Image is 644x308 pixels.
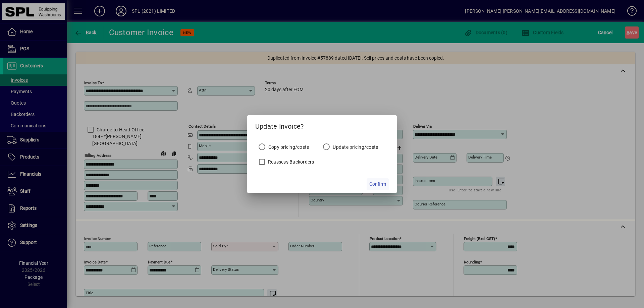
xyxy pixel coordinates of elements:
button: Confirm [367,178,389,190]
span: Confirm [369,181,386,188]
label: Copy pricing/costs [267,144,309,150]
h5: Update Invoice? [247,115,397,135]
label: Update pricing/costs [331,144,378,150]
label: Reassess Backorders [267,159,314,165]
